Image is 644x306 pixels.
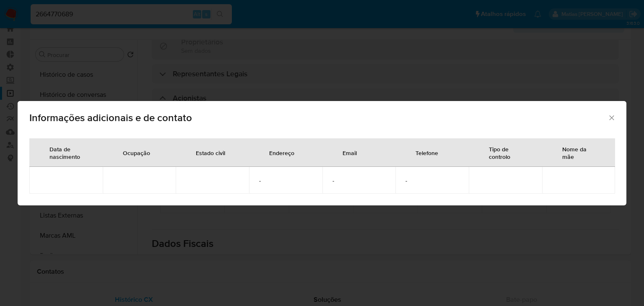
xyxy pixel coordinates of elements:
[113,143,160,163] div: Ocupação
[259,177,312,184] span: -
[405,143,448,163] div: Telefone
[479,139,532,166] div: Tipo de controlo
[552,139,605,166] div: Nome da mãe
[405,177,459,184] span: -
[29,113,608,123] span: Informações adicionais e de contato
[259,143,304,163] div: Endereço
[332,177,386,184] span: -
[332,143,367,163] div: Email
[608,114,615,121] button: Fechar
[39,139,93,166] div: Data de nascimento
[186,143,235,163] div: Estado civil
